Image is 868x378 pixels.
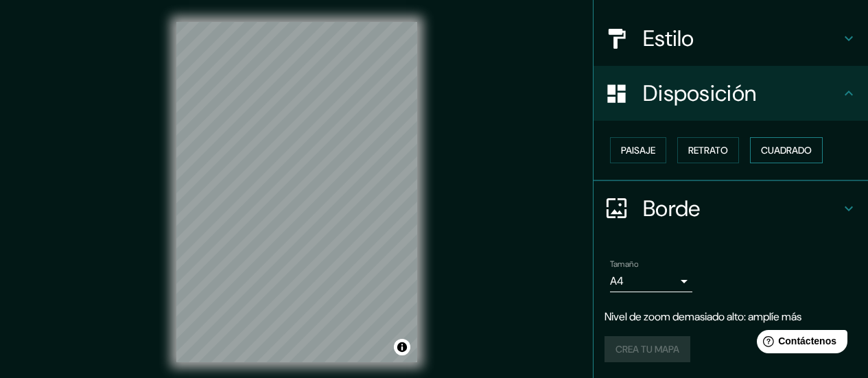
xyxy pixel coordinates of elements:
[746,324,853,363] iframe: Lanzador de widgets de ayuda
[176,22,417,362] canvas: Mapa
[605,309,801,324] font: Nivel de zoom demasiado alto: amplíe más
[761,144,812,156] font: Cuadrado
[610,274,624,288] font: A4
[610,270,692,292] div: A4
[610,259,638,270] font: Tamaño
[643,194,701,223] font: Borde
[643,79,756,108] font: Disposición
[643,24,694,53] font: Estilo
[594,181,868,236] div: Borde
[621,144,655,156] font: Paisaje
[394,339,410,355] button: Activar o desactivar atribución
[750,137,823,163] button: Cuadrado
[677,137,739,163] button: Retrato
[594,11,868,66] div: Estilo
[594,66,868,121] div: Disposición
[688,144,728,156] font: Retrato
[610,137,666,163] button: Paisaje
